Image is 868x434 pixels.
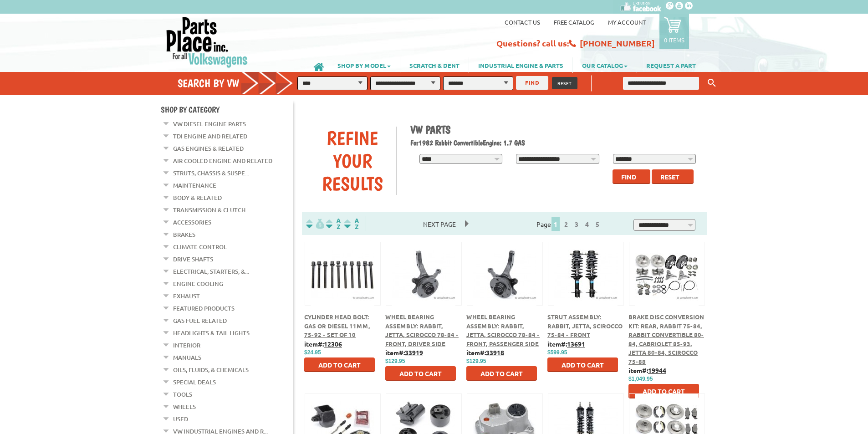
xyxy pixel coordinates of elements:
span: Next Page [414,217,465,231]
span: $129.95 [466,358,486,364]
a: Wheel Bearing Assembly: Rabbit, Jetta, Scirocco 78-84 - Front, Driver Side [385,313,459,347]
a: Oils, Fluids, & Chemicals [173,364,249,376]
span: Add to Cart [562,361,604,369]
a: OUR CATALOG [573,57,637,73]
a: Next Page [414,220,465,228]
h2: 1982 Rabbit Convertible [410,138,701,147]
a: Exhaust [173,290,200,302]
a: Drive Shafts [173,253,213,265]
a: Strut Assembly: Rabbit, Jetta, Scirocco 75-84 - Front [547,313,623,338]
a: My Account [608,18,646,26]
button: RESET [552,77,577,89]
a: Special Deals [173,376,216,388]
a: Gas Fuel Related [173,315,227,327]
a: 0 items [659,14,689,49]
a: Manuals [173,352,201,363]
a: SHOP BY MODEL [328,57,400,73]
a: Cylinder Head Bolt: Gas or Diesel 11mm, 75-92 - Set Of 10 [304,313,370,338]
a: 3 [572,220,581,228]
b: item#: [466,348,504,357]
h1: VW Parts [410,123,701,136]
a: Interior [173,339,200,351]
h4: Shop By Category [161,105,293,114]
a: TDI Engine and Related [173,130,247,142]
u: 12306 [324,340,342,348]
span: Find [621,173,636,181]
a: Body & Related [173,192,222,204]
u: 19944 [648,366,666,374]
button: Reset [652,169,694,184]
span: Engine: 1.7 GAS [483,138,525,147]
a: SCRATCH & DENT [400,57,469,73]
a: Wheels [173,401,196,413]
b: item#: [385,348,423,357]
a: Accessories [173,216,211,228]
a: REQUEST A PART [637,57,705,73]
button: Add to Cart [547,357,618,372]
button: Add to Cart [628,384,699,398]
a: Maintenance [173,179,216,191]
div: Page [513,216,626,231]
a: Gas Engines & Related [173,143,244,154]
span: Add to Cart [643,387,685,395]
a: Tools [173,388,192,400]
a: Climate Control [173,241,227,253]
span: $129.95 [385,358,405,364]
button: Add to Cart [466,366,537,381]
a: Engine Cooling [173,278,223,290]
button: Find [613,169,650,184]
img: Parts Place Inc! [165,16,249,68]
span: For [410,138,419,147]
u: 33919 [405,348,423,357]
a: Used [173,413,188,425]
span: RESET [557,80,572,87]
b: item#: [304,340,342,348]
a: 5 [593,220,602,228]
a: Electrical, Starters, &... [173,266,249,277]
a: Brake Disc Conversion Kit: Rear, Rabbit 75-84, Rabbit Convertible 80-84, Cabriolet 85-93, Jetta 8... [628,313,704,365]
span: Reset [660,173,679,181]
a: Free Catalog [554,18,594,26]
button: Keyword Search [705,76,719,91]
span: Add to Cart [399,369,442,378]
a: Wheel Bearing Assembly: Rabbit, Jetta, Scirocco 78-84 - Front, Passenger Side [466,313,540,347]
b: item#: [628,366,666,374]
span: $599.95 [547,349,567,356]
img: Sort by Sales Rank [342,219,361,229]
span: $1,049.95 [628,376,653,382]
button: Add to Cart [385,366,456,381]
h4: Search by VW [178,77,302,90]
a: Transmission & Clutch [173,204,245,216]
span: Add to Cart [480,369,523,378]
a: INDUSTRIAL ENGINE & PARTS [469,57,572,73]
a: 2 [562,220,570,228]
b: item#: [547,340,585,348]
img: Sort by Headline [324,219,342,229]
span: $24.95 [304,349,321,356]
a: Air Cooled Engine and Related [173,155,272,167]
a: Brakes [173,229,195,240]
a: 4 [583,220,591,228]
span: Add to Cart [318,361,361,369]
p: 0 items [664,36,684,44]
a: VW Diesel Engine Parts [173,118,246,130]
span: 1 [551,217,560,231]
u: 33918 [486,348,504,357]
img: filterpricelow.svg [306,219,324,229]
button: FIND [516,76,548,90]
button: Add to Cart [304,357,375,372]
u: 13691 [567,340,585,348]
a: Contact us [505,18,540,26]
a: Struts, Chassis & Suspe... [173,167,249,179]
a: Headlights & Tail Lights [173,327,250,339]
div: Refine Your Results [309,127,396,195]
a: Featured Products [173,302,235,314]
